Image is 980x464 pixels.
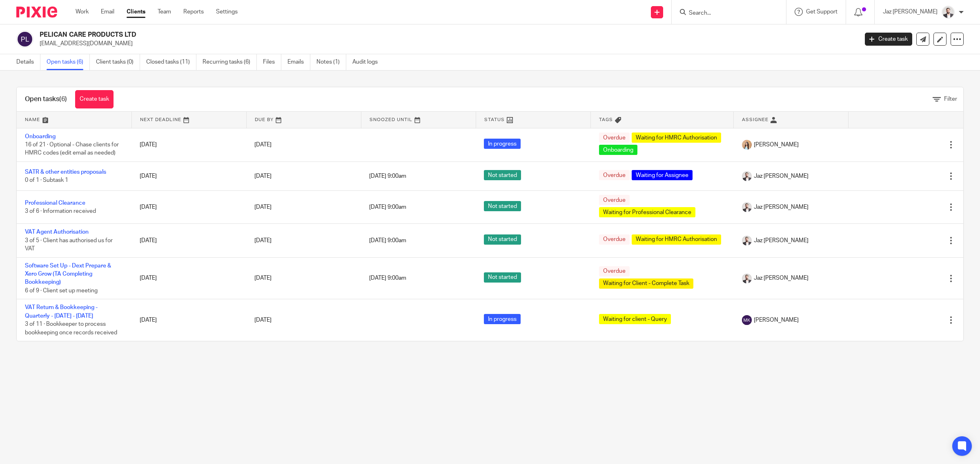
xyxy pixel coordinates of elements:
[369,276,406,281] span: [DATE] 9:00am
[754,236,808,245] span: Jaz [PERSON_NAME]
[599,314,671,324] span: Waiting for client - Query
[75,90,114,108] a: Create task
[25,95,67,104] h1: Open tasks
[40,40,853,48] p: [EMAIL_ADDRESS][DOMAIN_NAME]
[865,33,912,46] a: Create task
[25,200,85,206] a: Professional Clearance
[599,207,695,217] span: Waiting for Professional Clearance
[944,96,957,102] span: Filter
[131,161,246,190] td: [DATE]
[25,134,56,139] a: Onboarding
[599,145,637,155] span: Onboarding
[599,133,630,143] span: Overdue
[25,209,96,214] span: 3 of 6 · Information received
[76,8,89,16] a: Work
[254,238,272,243] span: [DATE]
[369,238,406,243] span: [DATE] 9:00am
[25,263,111,285] a: Software Set Up - Dext Prepare & Xero Grow (TA Completing Bookkeeping)
[254,317,272,323] span: [DATE]
[47,54,90,70] a: Open tasks (6)
[131,224,246,257] td: [DATE]
[688,10,762,17] input: Search
[484,201,521,211] span: Not started
[883,8,938,16] p: Jaz [PERSON_NAME]
[16,7,57,18] img: Pixie
[632,234,721,245] span: Waiting for HMRC Authorisation
[369,173,406,179] span: [DATE] 9:00am
[203,54,257,70] a: Recurring tasks (6)
[806,9,837,15] span: Get Support
[263,54,281,70] a: Files
[131,128,246,161] td: [DATE]
[25,238,113,252] span: 3 of 5 · Client has authorised us for VAT
[101,8,114,16] a: Email
[484,234,521,245] span: Not started
[254,142,272,148] span: [DATE]
[599,234,630,245] span: Overdue
[599,195,630,205] span: Overdue
[484,272,521,283] span: Not started
[754,203,808,211] span: Jaz [PERSON_NAME]
[25,142,119,156] span: 16 of 21 · Optional - Chase clients for HMRC codes (edit email as needed)
[25,169,106,175] a: SATR & other entities proposals
[754,274,808,282] span: Jaz [PERSON_NAME]
[254,173,272,179] span: [DATE]
[25,177,68,183] span: 0 of 1 · Subtask 1
[742,236,752,245] img: 48292-0008-compressed%20square.jpg
[632,170,693,180] span: Waiting for Assignee
[742,202,752,212] img: 48292-0008-compressed%20square.jpg
[183,8,204,16] a: Reports
[25,305,98,318] a: VAT Return & Bookkeeping - Quarterly - [DATE] - [DATE]
[25,288,98,294] span: 6 of 9 · Client set up meeting
[742,315,752,325] img: svg%3E
[40,31,690,39] h2: PELICAN CARE PRODUCTS LTD
[484,170,521,180] span: Not started
[484,117,505,122] span: Status
[369,204,406,210] span: [DATE] 9:00am
[742,274,752,283] img: 48292-0008-compressed%20square.jpg
[754,316,799,324] span: [PERSON_NAME]
[96,54,140,70] a: Client tasks (0)
[158,8,171,16] a: Team
[131,299,246,341] td: [DATE]
[599,266,630,276] span: Overdue
[316,54,346,70] a: Notes (1)
[287,54,310,70] a: Emails
[25,321,117,336] span: 3 of 11 · Bookkeeper to process bookkeeping once records received
[254,276,272,281] span: [DATE]
[127,8,145,16] a: Clients
[16,54,40,70] a: Details
[599,170,630,180] span: Overdue
[942,6,955,19] img: 48292-0008-compressed%20square.jpg
[754,172,808,180] span: Jaz [PERSON_NAME]
[131,257,246,299] td: [DATE]
[131,191,246,224] td: [DATE]
[25,229,89,235] a: VAT Agent Authorisation
[599,117,613,122] span: Tags
[146,54,196,70] a: Closed tasks (11)
[742,171,752,181] img: 48292-0008-compressed%20square.jpg
[632,133,721,143] span: Waiting for HMRC Authorisation
[484,139,521,149] span: In progress
[216,8,238,16] a: Settings
[599,278,693,289] span: Waiting for Client - Complete Task
[754,141,799,149] span: [PERSON_NAME]
[254,204,272,210] span: [DATE]
[59,96,67,102] span: (6)
[16,31,33,48] img: svg%3E
[484,314,521,324] span: In progress
[370,117,412,122] span: Snoozed Until
[352,54,384,70] a: Audit logs
[742,140,752,150] img: Linkedin%20Posts%20-%20Client%20success%20stories%20(1).png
